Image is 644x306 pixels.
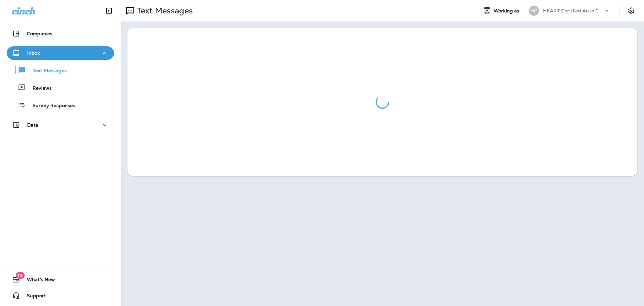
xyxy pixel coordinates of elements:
[543,8,603,13] p: HEART Certified Auto Care
[26,103,75,109] p: Survey Responses
[27,122,39,128] p: Data
[7,289,114,302] button: Support
[134,6,193,16] p: Text Messages
[7,81,114,95] button: Reviews
[100,4,118,17] button: Collapse Sidebar
[27,50,40,56] p: Inbox
[20,293,46,301] span: Support
[15,272,24,279] span: 19
[7,63,114,77] button: Text Messages
[7,118,114,132] button: Data
[7,98,114,112] button: Survey Responses
[26,68,67,74] p: Text Messages
[20,277,55,285] span: What's New
[625,5,637,17] button: Settings
[7,46,114,60] button: Inbox
[7,27,114,40] button: Companies
[7,273,114,286] button: 19What's New
[529,6,539,16] div: HC
[494,8,522,14] span: Working as:
[27,31,52,36] p: Companies
[26,85,52,92] p: Reviews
